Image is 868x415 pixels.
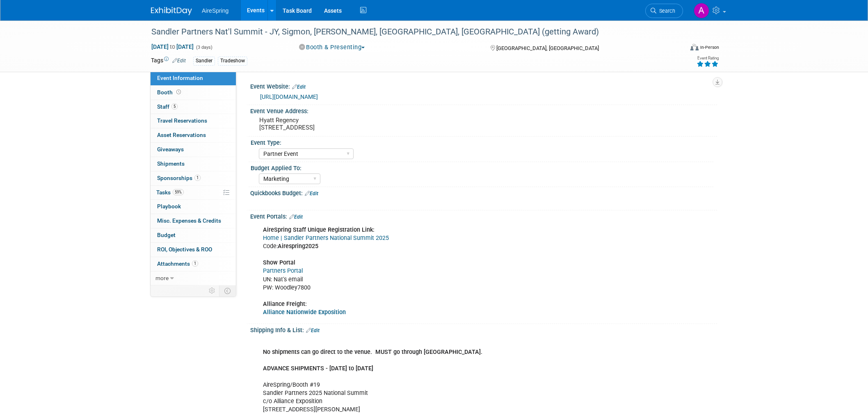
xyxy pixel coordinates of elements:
span: Booth [157,89,183,96]
a: Asset Reservations [151,128,236,142]
span: Staff [157,103,178,110]
b: Airespring2025 [278,243,318,250]
img: Aila Ortiaga [694,3,709,18]
a: Edit [306,328,320,333]
div: Sandler Partners Nat'l Summit - JY, Sigmon, [PERSON_NAME], [GEOGRAPHIC_DATA], [GEOGRAPHIC_DATA] (... [148,25,671,39]
span: Misc. Expenses & Credits [157,217,221,224]
a: Budget [151,228,236,242]
img: Format-Inperson.png [690,44,699,50]
a: Tasks59% [151,186,236,200]
span: more [155,275,169,281]
a: Travel Reservations [151,114,236,128]
button: Booth & Presenting [296,43,368,52]
a: Search [645,4,683,18]
div: Event Rating [697,56,719,60]
td: Tags [151,56,186,66]
div: Event Website: [250,80,717,91]
div: Code: UN: Nat's email PW: Woodley7800 [257,222,627,321]
span: to [169,43,176,50]
span: Sponsorships [157,175,201,181]
div: In-Person [700,44,719,50]
a: Edit [289,214,303,220]
span: Asset Reservations [157,132,206,138]
b: ADVANCE SHIPMENTS - [DATE] to [DATE] [263,365,373,372]
b: AireSpring Staff Unique Registration Link: [263,226,375,233]
span: Giveaways [157,146,184,153]
span: AireSpring [202,7,228,14]
span: [GEOGRAPHIC_DATA], [GEOGRAPHIC_DATA] [496,45,599,51]
a: Misc. Expenses & Credits [151,214,236,228]
span: Booth not reserved yet [175,89,183,95]
a: Staff5 [151,100,236,114]
a: Attachments1 [151,257,236,271]
div: Shipping Info & List: [250,324,717,335]
div: Event Venue Address: [250,105,717,115]
a: Event Information [151,71,236,85]
span: Travel Reservations [157,117,207,124]
a: ROI, Objectives & ROO [151,243,236,257]
img: ExhibitDay [151,7,192,15]
b: Show Portal [263,259,295,266]
div: Event Portals: [250,210,717,221]
pre: Hyatt Regency [STREET_ADDRESS] [259,116,436,131]
span: ROI, Objectives & ROO [157,246,212,253]
a: Home | Sandler Partners National Summit 2025 [263,235,389,242]
a: Booth [151,86,236,100]
a: Playbook [151,200,236,214]
span: Playbook [157,203,181,210]
span: Tasks [156,189,184,196]
a: Edit [292,84,306,90]
span: Attachments [157,260,198,267]
a: Edit [172,58,186,64]
span: Event Information [157,75,203,81]
b: No shipments can go direct to the venue. MUST go through [GEOGRAPHIC_DATA]. [263,349,482,356]
div: Sandler [193,57,215,65]
span: Shipments [157,160,185,167]
a: Sponsorships1 [151,171,236,185]
td: Toggle Event Tabs [219,285,236,296]
a: Edit [305,191,318,196]
a: Shipments [151,157,236,171]
span: [DATE] [DATE] [151,43,194,50]
span: 1 [194,175,201,181]
span: 1 [192,260,198,267]
span: (3 days) [195,45,212,50]
td: Personalize Event Tab Strip [205,285,219,296]
span: Budget [157,232,176,238]
div: Budget Applied To: [251,162,713,172]
span: 59% [173,189,184,195]
div: Event Format [635,43,719,55]
a: Partners Portal [263,267,303,274]
div: Quickbooks Budget: [250,187,717,198]
a: more [151,271,236,285]
span: 5 [171,103,178,109]
span: Search [656,8,675,14]
a: Alliance Nationwide Exposition [263,309,346,316]
div: Event Type: [251,137,713,147]
a: Giveaways [151,143,236,157]
a: [URL][DOMAIN_NAME] [260,93,318,100]
div: Tradeshow [218,57,247,65]
b: Alliance Freight: [263,301,307,308]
